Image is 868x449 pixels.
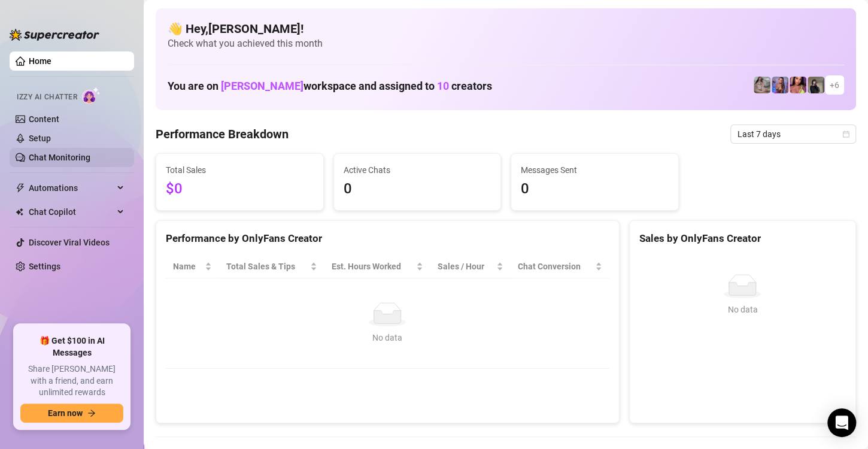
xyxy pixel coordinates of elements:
span: Name [173,260,202,273]
span: Automations [29,178,114,198]
img: Chat Copilot [16,208,23,216]
span: Share [PERSON_NAME] with a friend, and earn unlimited rewards [20,363,123,399]
span: Earn now [48,408,83,418]
span: 10 [437,80,449,92]
span: + 6 [830,78,839,92]
img: Daisy [754,77,770,93]
th: Sales / Hour [430,255,511,278]
span: Izzy AI Chatter [17,92,77,103]
th: Chat Conversion [511,255,609,278]
img: AI Chatter [82,87,101,104]
span: Last 7 days [738,125,849,143]
h4: 👋 Hey, [PERSON_NAME] ! [168,20,844,37]
span: 🎁 Get $100 in AI Messages [20,335,123,359]
span: Total Sales [166,163,314,177]
a: Setup [29,134,51,143]
div: Est. Hours Worked [332,260,414,273]
a: Home [29,56,51,66]
span: arrow-right [87,409,96,417]
button: Earn nowarrow-right [20,404,123,423]
div: Performance by OnlyFans Creator [166,230,609,247]
th: Name [166,255,219,278]
span: 0 [521,178,669,201]
span: [PERSON_NAME] [221,80,304,92]
h4: Performance Breakdown [156,126,289,142]
img: Anna [808,77,824,93]
span: Total Sales & Tips [226,260,308,273]
div: Open Intercom Messenger [827,408,856,437]
a: Chat Monitoring [29,153,90,162]
a: Discover Viral Videos [29,238,110,247]
span: Check what you achieved this month [168,37,844,50]
div: No data [178,331,597,344]
span: Active Chats [344,163,491,177]
span: Chat Copilot [29,202,114,222]
div: Sales by OnlyFans Creator [639,230,846,247]
span: $0 [166,178,314,201]
span: 0 [344,178,491,201]
div: No data [644,303,841,316]
h1: You are on workspace and assigned to creators [168,80,492,93]
img: logo-BBDzfeDw.svg [10,29,99,41]
span: Sales / Hour [438,260,494,273]
a: Settings [29,262,60,271]
span: Messages Sent [521,163,669,177]
a: Content [29,114,59,124]
span: Chat Conversion [518,260,593,273]
img: GODDESS [790,77,806,93]
img: Ava [772,77,788,93]
span: thunderbolt [16,183,25,193]
th: Total Sales & Tips [219,255,324,278]
span: calendar [842,131,849,138]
